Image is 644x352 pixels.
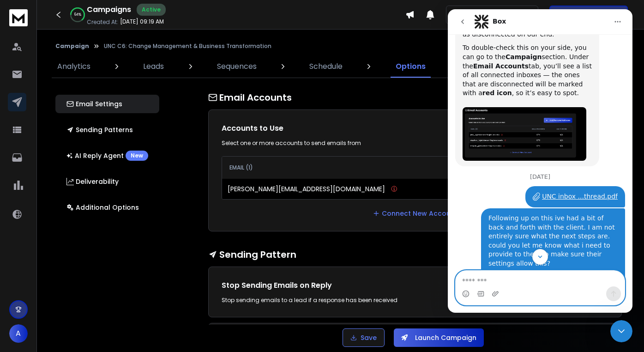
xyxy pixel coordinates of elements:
p: [PERSON_NAME][EMAIL_ADDRESS][DOMAIN_NAME] [228,184,385,194]
div: Following up on this ive had a bit of back and forth with the client. I am not entirely sure what... [33,199,177,291]
p: Options [396,61,426,72]
button: Emoji picker [14,281,22,288]
div: [DATE] [7,164,177,177]
button: Send a message… [158,277,173,292]
button: Campaign [55,42,89,50]
button: Sending Patterns [55,121,159,139]
iframe: Intercom live chat [448,9,632,313]
h1: Stop Sending Emails on Reply [222,280,406,291]
a: Options [390,55,431,78]
p: Deliverability [66,177,119,186]
div: Following up on this ive had a bit of back and forth with the client. I am not entirely sure what... [41,205,170,286]
div: New [126,151,148,161]
p: [DATE] 09:19 AM [120,18,164,25]
p: Schedule [309,61,343,72]
button: AI Reply AgentNew [55,146,159,165]
p: Email Settings [66,99,122,109]
a: Analytics [52,55,96,78]
button: Scroll to bottom [84,240,100,255]
p: Leads [143,61,164,72]
div: To double-check this on your side, you can go to the section. Under the tab, you’ll see a list of... [15,34,144,97]
h1: Accounts to Use [222,123,406,134]
th: EMAIL (1) [222,157,455,179]
button: Launch Campaign [394,328,484,347]
b: Campaign [58,44,94,51]
button: Additional Options [55,198,159,217]
button: Get Free Credits [549,6,628,24]
button: Gif picker [29,281,36,288]
div: UNC inbox ...thread.pdf [78,177,177,198]
p: Additional Options [66,203,139,212]
div: UNC inbox ...thread.pdf [94,182,170,192]
p: Analytics [57,61,90,72]
a: Sequences [211,55,262,78]
textarea: Message… [8,261,177,277]
p: Sending Patterns [66,125,133,134]
p: UNC C6: Change Management & Business Transformation [104,42,271,50]
a: UNC inbox ...thread.pdf [85,182,170,193]
a: Leads [138,55,169,78]
button: A [9,324,28,343]
a: Connect New Account [373,209,457,218]
div: Anders says… [7,177,177,199]
p: Created At: [87,18,118,26]
button: Deliverability [55,172,159,191]
button: Email Settings [55,95,159,113]
p: Sequences [217,61,257,72]
b: red icon [35,80,64,87]
button: Upload attachment [44,281,51,288]
div: Anders says… [7,199,177,299]
h1: Campaigns [87,4,131,15]
button: Save [343,328,385,347]
div: Active [137,4,166,16]
p: 64 % [74,12,81,18]
div: Select one or more accounts to send emails from [222,140,406,147]
img: logo [9,9,28,26]
b: Email Accounts [25,53,81,61]
p: AI Reply Agent [66,151,148,161]
div: Stop sending emails to a lead if a response has been received [222,297,406,304]
a: Schedule [304,55,348,78]
h1: Sending Pattern [208,248,622,261]
h1: Email Accounts [208,91,622,104]
iframe: Intercom live chat [610,320,632,342]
